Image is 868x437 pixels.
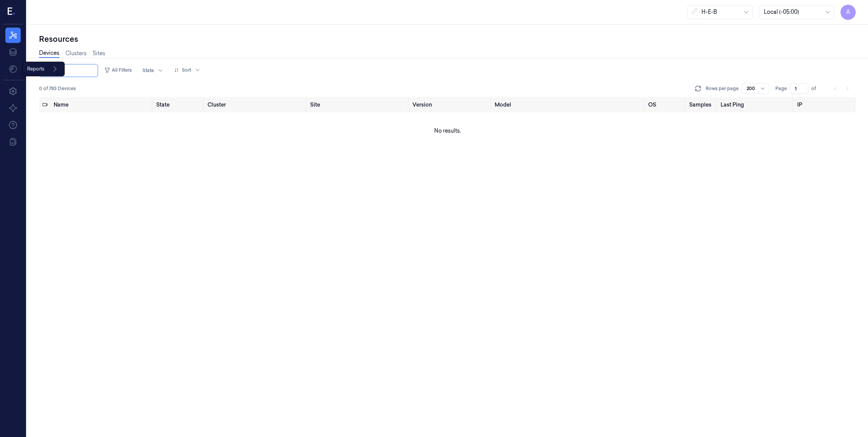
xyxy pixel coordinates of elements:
[830,83,853,94] nav: pagination
[307,97,409,112] th: Site
[39,112,856,149] td: No results.
[840,5,856,20] button: A
[51,97,153,112] th: Name
[706,85,739,92] p: Rows per page
[775,85,787,92] span: Page
[101,64,135,76] button: All Filters
[93,49,105,58] a: Sites
[492,97,645,112] th: Model
[204,97,307,112] th: Cluster
[65,49,87,58] a: Clusters
[794,97,856,112] th: IP
[718,97,794,112] th: Last Ping
[686,97,717,112] th: Samples
[153,97,204,112] th: State
[409,97,492,112] th: Version
[39,34,856,44] div: Resources
[39,85,76,92] span: 0 of 783 Devices
[645,97,686,112] th: OS
[39,49,59,58] a: Devices
[22,62,65,76] div: Reports
[811,85,824,92] span: of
